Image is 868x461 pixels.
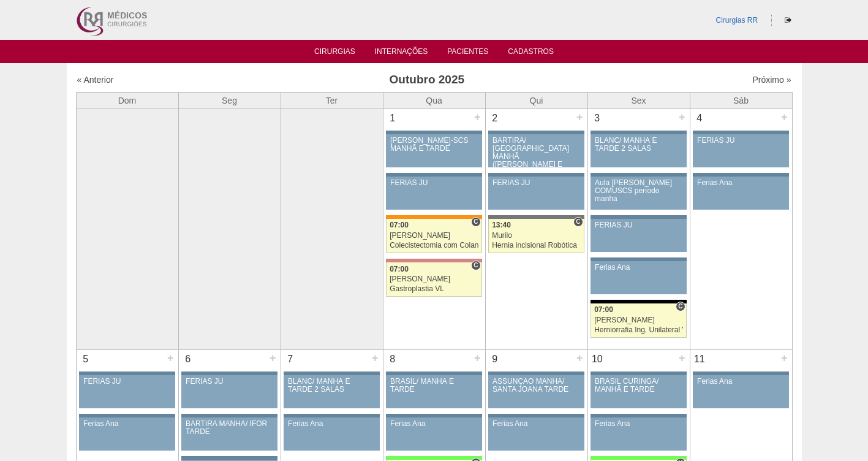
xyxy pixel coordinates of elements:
[472,350,483,366] div: +
[179,350,198,368] div: 6
[492,137,580,185] div: BARTIRA/ [GEOGRAPHIC_DATA] MANHÃ ([PERSON_NAME] E ANA)/ SANTA JOANA -TARDE
[595,420,682,428] div: Ferias Ana
[697,137,785,145] div: FERIAS JU
[492,242,581,250] div: Hernia incisional Robótica
[488,215,584,219] div: Key: Santa Catarina
[386,173,481,177] div: Key: Aviso
[595,221,682,229] div: FERIAS JU
[181,414,277,417] div: Key: Aviso
[693,173,788,177] div: Key: Aviso
[693,371,788,375] div: Key: Aviso
[178,92,281,109] th: Seg
[471,217,480,227] span: Consultório
[591,303,686,338] a: C 07:00 [PERSON_NAME] Herniorrafia Ing. Unilateral VL
[79,371,175,375] div: Key: Aviso
[386,417,481,451] a: Ferias Ana
[386,131,481,134] div: Key: Aviso
[488,219,584,253] a: C 13:40 Murilo Hernia incisional Robótica
[492,378,580,394] div: ASSUNÇÃO MANHÃ/ SANTA JOANA TARDE
[690,350,709,368] div: 11
[595,378,682,394] div: BRASIL CURINGA/ MANHÃ E TARDE
[676,302,685,311] span: Consultório
[488,371,584,375] div: Key: Aviso
[690,92,792,109] th: Sáb
[697,179,785,187] div: Ferias Ana
[693,134,788,167] a: FERIAS JU
[76,92,178,109] th: Dom
[591,215,686,219] div: Key: Aviso
[79,414,175,417] div: Key: Aviso
[575,109,585,125] div: +
[284,371,379,375] div: Key: Aviso
[591,261,686,294] a: Ferias Ana
[488,131,584,134] div: Key: Aviso
[288,420,376,428] div: Ferias Ana
[492,179,580,187] div: FERIAS JU
[690,109,709,128] div: 4
[591,257,686,261] div: Key: Aviso
[390,420,478,428] div: Ferias Ana
[386,371,481,375] div: Key: Aviso
[677,109,687,125] div: +
[471,261,480,270] span: Consultório
[591,219,686,252] a: FERIAS JU
[77,350,96,368] div: 5
[591,177,686,210] a: Aula [PERSON_NAME] COMUSCS período manha
[390,285,478,293] div: Gastroplastia VL
[693,375,788,408] a: Ferias Ana
[486,350,505,368] div: 9
[386,259,481,262] div: Key: Santa Helena
[575,350,585,366] div: +
[488,173,584,177] div: Key: Aviso
[697,378,785,386] div: Ferias Ana
[284,375,379,408] a: BLANC/ MANHÃ E TARDE 2 SALAS
[390,137,478,153] div: [PERSON_NAME]-SCS MANHÃ E TARDE
[779,350,790,366] div: +
[390,265,409,273] span: 07:00
[181,417,277,451] a: BARTIRA MANHÃ/ IFOR TARDE
[752,75,791,85] a: Próximo »
[447,47,488,59] a: Pacientes
[488,375,584,408] a: ASSUNÇÃO MANHÃ/ SANTA JOANA TARDE
[677,350,687,366] div: +
[186,378,273,386] div: FERIAS JU
[715,16,758,25] a: Cirurgias RR
[390,232,478,240] div: [PERSON_NAME]
[165,350,176,366] div: +
[181,371,277,375] div: Key: Aviso
[386,414,481,417] div: Key: Aviso
[83,378,171,386] div: FERIAS JU
[314,47,355,59] a: Cirurgias
[383,92,485,109] th: Qua
[472,109,483,125] div: +
[492,232,581,240] div: Murilo
[390,378,478,394] div: BRASIL/ MANHÃ E TARDE
[186,420,273,436] div: BARTIRA MANHÃ/ IFOR TARDE
[492,221,511,229] span: 13:40
[594,305,613,314] span: 07:00
[595,179,682,204] div: Aula [PERSON_NAME] COMUSCS período manha
[591,134,686,167] a: BLANC/ MANHÃ E TARDE 2 SALAS
[587,92,690,109] th: Sex
[488,177,584,210] a: FERIAS JU
[386,219,481,253] a: C 07:00 [PERSON_NAME] Colecistectomia com Colangiografia VL
[779,109,790,125] div: +
[284,417,379,451] a: Ferias Ana
[79,417,175,451] a: Ferias Ana
[492,420,580,428] div: Ferias Ana
[181,375,277,408] a: FERIAS JU
[288,378,376,394] div: BLANC/ MANHÃ E TARDE 2 SALAS
[591,371,686,375] div: Key: Aviso
[693,177,788,210] a: Ferias Ana
[785,17,791,24] i: Sair
[595,264,682,272] div: Ferias Ana
[386,215,481,219] div: Key: São Luiz - SCS
[390,179,478,187] div: FERIAS JU
[508,47,554,59] a: Cadastros
[591,456,686,460] div: Key: Brasil
[591,414,686,417] div: Key: Aviso
[573,217,583,227] span: Consultório
[486,109,505,128] div: 2
[488,134,584,167] a: BARTIRA/ [GEOGRAPHIC_DATA] MANHÃ ([PERSON_NAME] E ANA)/ SANTA JOANA -TARDE
[390,221,409,229] span: 07:00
